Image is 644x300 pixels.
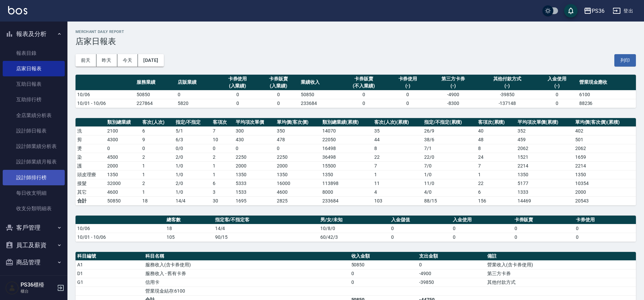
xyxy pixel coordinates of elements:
td: 11 [373,179,422,188]
td: 1 / 0 [174,188,211,196]
th: 類別總業績 [106,118,141,127]
th: 支出金額 [417,252,486,261]
td: 2 / 0 [174,153,211,161]
td: 0 [389,233,451,241]
td: 0 [536,99,578,108]
th: 客項次(累積) [476,118,516,127]
td: 0 [234,144,275,153]
td: 44 [373,135,422,144]
td: 1350 [106,170,141,179]
div: 卡券販賣 [342,75,386,82]
td: 18 [141,196,174,205]
th: 業績收入 [299,75,340,90]
td: 22 / 0 [422,153,476,161]
td: -4900 [417,269,486,278]
td: 5177 [516,179,574,188]
td: 0 [389,224,451,233]
td: 22 [476,179,516,188]
td: 1350 [321,170,372,179]
div: (-) [430,82,476,89]
td: 6100 [578,90,636,99]
td: 2 [141,179,174,188]
td: 0 [350,269,418,278]
th: 總客數 [165,216,213,224]
td: 1 [373,170,422,179]
td: 服務收入(含卡券使用) [144,260,350,269]
button: 資料設定 [3,271,65,289]
button: 昨天 [96,54,117,67]
td: 50850 [106,196,141,205]
td: 4600 [106,188,141,196]
td: 233684 [321,196,372,205]
img: Person [5,281,19,295]
th: 客次(人次)(累積) [373,118,422,127]
td: 14/4 [213,224,319,233]
td: 478 [275,135,321,144]
td: 1695 [234,196,275,205]
td: 2214 [516,161,574,170]
td: 服務收入 - 舊有卡券 [144,269,350,278]
td: 0 [340,99,387,108]
td: 1350 [275,170,321,179]
a: 收支分類明細表 [3,201,65,216]
th: 指定客/不指定客 [213,216,319,224]
div: 卡券使用 [389,75,427,82]
td: 0 [106,144,141,153]
td: 60/42/3 [319,233,389,241]
td: 2825 [275,196,321,205]
td: 1 [141,161,174,170]
div: 其他付款方式 [480,75,535,82]
div: 入金使用 [538,75,576,82]
td: 501 [574,135,636,144]
td: 2250 [275,153,321,161]
td: 10/01 - 10/06 [76,99,135,108]
div: PS36 [592,7,605,15]
td: 7 / 0 [422,161,476,170]
td: -4900 [428,90,478,99]
td: 2250 [234,153,275,161]
table: a dense table [76,118,636,205]
td: 0 [141,144,174,153]
td: 3 [211,188,234,196]
td: 24 [476,153,516,161]
td: 營業收入(含卡券使用) [486,260,636,269]
td: -8300 [428,99,478,108]
td: 信用卡 [144,278,350,287]
td: 88236 [578,99,636,108]
td: 48 [476,135,516,144]
td: 5820 [176,99,217,108]
td: 1 [211,161,234,170]
button: 員工及薪資 [3,236,65,254]
button: [DATE] [138,54,164,67]
td: 227864 [135,99,176,108]
div: 第三方卡券 [430,75,476,82]
td: 4500 [106,153,141,161]
th: 卡券使用 [574,216,636,224]
td: 50850 [135,90,176,99]
td: 22050 [321,135,372,144]
td: 1 [211,170,234,179]
td: 20543 [574,196,636,205]
th: 科目編號 [76,252,144,261]
th: 營業現金應收 [578,75,636,90]
div: (-) [538,82,576,89]
td: 0 [258,99,299,108]
table: a dense table [76,216,636,242]
td: 6 / 3 [174,135,211,144]
td: 0 [340,90,387,99]
td: 7 [476,161,516,170]
td: 352 [516,126,574,135]
th: 指定/不指定(累積) [422,118,476,127]
td: 剪 [76,135,106,144]
th: 備註 [486,252,636,261]
button: 前天 [76,54,96,67]
td: 2062 [516,144,574,153]
th: 類別總業績(累積) [321,118,372,127]
td: 7 / 1 [422,144,476,153]
td: 0 [275,144,321,153]
td: 15500 [321,161,372,170]
td: 頭皮理療 [76,170,106,179]
button: 客戶管理 [3,219,65,236]
img: Logo [8,6,27,14]
a: 報表目錄 [3,45,65,61]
